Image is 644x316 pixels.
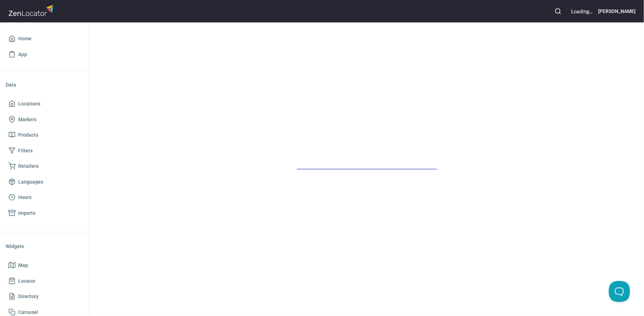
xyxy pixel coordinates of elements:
a: Locations [6,96,84,112]
a: App [6,47,84,62]
span: Directory [18,292,39,301]
a: Home [6,31,84,47]
h6: [PERSON_NAME] [598,7,636,15]
a: Languages [6,174,84,190]
img: zenlocator [8,3,55,18]
span: Filters [18,146,33,155]
span: Home [18,34,32,43]
span: Products [18,131,38,139]
a: Markers [6,112,84,128]
li: Widgets [6,238,84,255]
span: Markers [18,115,36,124]
a: Directory [6,289,84,304]
li: Data [6,76,84,93]
span: Map [18,261,28,270]
div: Loading... [571,8,593,15]
a: Filters [6,143,84,159]
span: Retailers [18,162,39,171]
button: Search [550,4,566,19]
button: [PERSON_NAME] [598,4,636,19]
a: Hours [6,190,84,205]
span: Imports [18,209,35,218]
span: Locator [18,277,35,286]
span: Hours [18,193,32,202]
iframe: Help Scout Beacon - Open [609,281,630,302]
a: Retailers [6,158,84,174]
span: App [18,50,27,59]
a: Products [6,127,84,143]
a: Map [6,257,84,273]
a: Locator [6,273,84,289]
span: Locations [18,99,40,108]
span: Languages [18,178,43,186]
a: Imports [6,205,84,221]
